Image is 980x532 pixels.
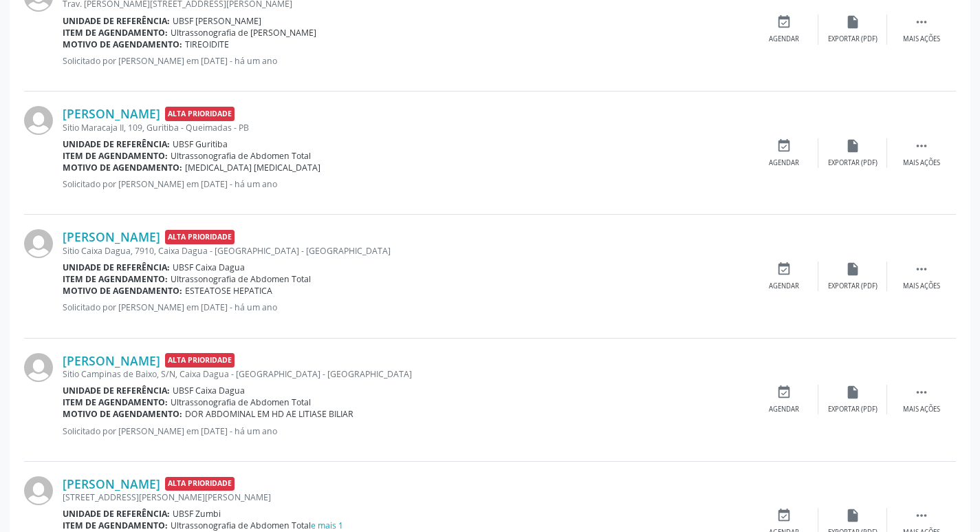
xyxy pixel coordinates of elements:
span: UBSF Guritiba [173,138,228,150]
div: Sitio Caixa Dagua, 7910, Caixa Dagua - [GEOGRAPHIC_DATA] - [GEOGRAPHIC_DATA] [63,245,750,257]
span: UBSF [PERSON_NAME] [173,15,261,27]
div: Mais ações [903,281,940,291]
div: Exportar (PDF) [828,34,878,44]
i:  [914,138,929,153]
img: img [24,229,53,258]
a: [PERSON_NAME] [63,106,160,121]
b: Motivo de agendamento: [63,408,182,420]
i: event_available [776,138,792,153]
span: Ultrassonografia de Abdomen Total [171,273,311,285]
div: Exportar (PDF) [828,281,878,291]
span: DOR ABDOMINAL EM HD AE LITIASE BILIAR [185,408,353,420]
div: Agendar [769,34,799,44]
i: event_available [776,385,792,400]
b: Item de agendamento: [63,150,168,162]
i: event_available [776,508,792,523]
span: UBSF Zumbi [173,508,221,520]
div: Exportar (PDF) [828,405,878,414]
b: Unidade de referência: [63,15,170,27]
i:  [914,14,929,30]
span: Alta Prioridade [165,107,235,121]
span: Ultrassonografia de Abdomen Total [171,150,311,162]
div: [STREET_ADDRESS][PERSON_NAME][PERSON_NAME] [63,491,750,503]
a: e mais 1 [311,520,343,531]
span: Ultrassonografia de Abdomen Total [171,520,343,531]
b: Item de agendamento: [63,27,168,39]
a: [PERSON_NAME] [63,229,160,244]
b: Item de agendamento: [63,396,168,408]
div: Mais ações [903,405,940,414]
i: insert_drive_file [845,14,860,30]
div: Agendar [769,281,799,291]
b: Motivo de agendamento: [63,39,182,50]
b: Unidade de referência: [63,508,170,520]
span: TIREOIDITE [185,39,229,50]
span: Alta Prioridade [165,230,235,244]
i: insert_drive_file [845,385,860,400]
i: insert_drive_file [845,508,860,523]
a: [PERSON_NAME] [63,476,160,491]
b: Motivo de agendamento: [63,285,182,297]
span: UBSF Caixa Dagua [173,262,245,273]
div: Mais ações [903,158,940,168]
p: Solicitado por [PERSON_NAME] em [DATE] - há um ano [63,55,750,67]
span: UBSF Caixa Dagua [173,385,245,396]
b: Unidade de referência: [63,138,170,150]
p: Solicitado por [PERSON_NAME] em [DATE] - há um ano [63,425,750,437]
div: Sitio Campinas de Baixo, S/N, Caixa Dagua - [GEOGRAPHIC_DATA] - [GEOGRAPHIC_DATA] [63,368,750,380]
b: Motivo de agendamento: [63,162,182,173]
p: Solicitado por [PERSON_NAME] em [DATE] - há um ano [63,178,750,190]
span: Ultrassonografia de Abdomen Total [171,396,311,408]
a: [PERSON_NAME] [63,353,160,368]
span: ESTEATOSE HEPATICA [185,285,272,297]
i:  [914,508,929,523]
i: insert_drive_file [845,262,860,277]
div: Agendar [769,158,799,168]
span: Alta Prioridade [165,353,235,368]
span: Alta Prioridade [165,477,235,491]
i:  [914,262,929,277]
p: Solicitado por [PERSON_NAME] em [DATE] - há um ano [63,301,750,313]
b: Item de agendamento: [63,520,168,531]
i:  [914,385,929,400]
i: event_available [776,14,792,30]
div: Agendar [769,405,799,414]
div: Sitio Maracaja II, 109, Guritiba - Queimadas - PB [63,122,750,134]
i: insert_drive_file [845,138,860,153]
span: [MEDICAL_DATA] [MEDICAL_DATA] [185,162,320,173]
img: img [24,106,53,135]
i: event_available [776,262,792,277]
span: Ultrassonografia de [PERSON_NAME] [171,27,316,39]
b: Unidade de referência: [63,385,170,396]
b: Unidade de referência: [63,262,170,273]
div: Mais ações [903,34,940,44]
img: img [24,353,53,382]
div: Exportar (PDF) [828,158,878,168]
b: Item de agendamento: [63,273,168,285]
